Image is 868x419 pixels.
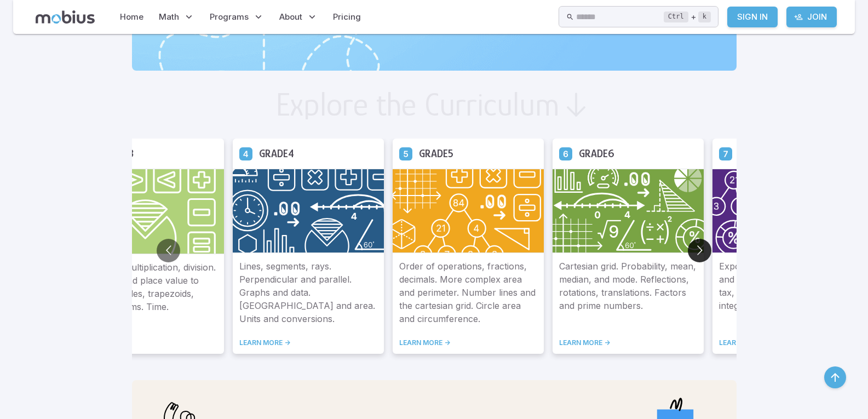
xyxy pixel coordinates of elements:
[279,11,302,23] span: About
[419,145,453,162] h5: Grade 5
[664,10,711,24] div: +
[786,7,837,27] a: Join
[399,260,537,325] p: Order of operations, fractions, decimals. More complex area and perimeter. Number lines and the c...
[399,147,412,160] a: Grade 5
[73,169,224,254] img: Grade 3
[719,147,732,160] a: Grade 7
[559,338,697,347] a: LEARN MORE ->
[727,7,778,27] a: Sign In
[239,338,377,347] a: LEARN MORE ->
[259,145,294,162] h5: Grade 4
[559,260,697,325] p: Cartesian grid. Probability, mean, median, and mode. Reflections, rotations, translations. Factor...
[157,239,180,262] button: Go to previous slide
[579,145,614,162] h5: Grade 6
[559,147,572,160] a: Grade 6
[393,169,544,253] img: Grade 5
[275,88,560,121] h2: Explore the Curriculum
[712,169,864,253] img: Grade 7
[399,338,537,347] a: LEARN MORE ->
[719,260,857,325] p: Exponents introduced visually and numerically. Percentages, tax, tips, discounts. Negative intege...
[233,169,384,253] img: Grade 4
[719,338,857,347] a: LEARN MORE ->
[330,4,364,30] a: Pricing
[239,147,252,160] a: Grade 4
[159,11,179,23] span: Math
[79,338,217,347] a: LEARN MORE ->
[99,145,134,162] h5: Grade 3
[117,4,147,30] a: Home
[239,260,377,325] p: Lines, segments, rays. Perpendicular and parallel. Graphs and data. [GEOGRAPHIC_DATA] and area. U...
[79,261,217,325] p: Fractions, multiplication, division. Decimals, and place value to 1000. Triangles, trapezoids, pa...
[664,12,688,22] kbd: Ctrl
[553,169,704,253] img: Grade 6
[688,239,711,262] button: Go to next slide
[698,12,711,22] kbd: k
[210,11,249,23] span: Programs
